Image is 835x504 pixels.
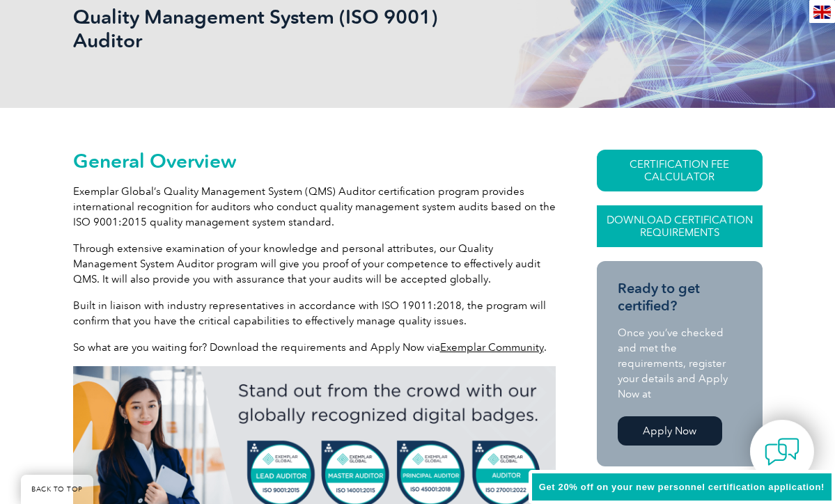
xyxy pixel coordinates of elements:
[73,241,556,287] p: Through extensive examination of your knowledge and personal attributes, our Quality Management S...
[539,482,825,492] span: Get 20% off on your new personnel certification application!
[21,475,93,504] a: BACK TO TOP
[73,340,556,355] p: So what are you waiting for? Download the requirements and Apply Now via .
[73,150,556,172] h2: General Overview
[73,5,453,52] h1: Quality Management System (ISO 9001) Auditor
[73,298,556,329] p: Built in liaison with industry representatives in accordance with ISO 19011:2018, the program wil...
[597,205,763,247] a: Download Certification Requirements
[618,325,742,402] p: Once you’ve checked and met the requirements, register your details and Apply Now at
[618,416,722,446] a: Apply Now
[813,6,831,19] img: en
[765,434,799,469] img: contact-chat.png
[618,280,742,315] h3: Ready to get certified?
[597,150,763,191] a: CERTIFICATION FEE CALCULATOR
[440,341,544,354] a: Exemplar Community
[73,184,556,230] p: Exemplar Global’s Quality Management System (QMS) Auditor certification program provides internat...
